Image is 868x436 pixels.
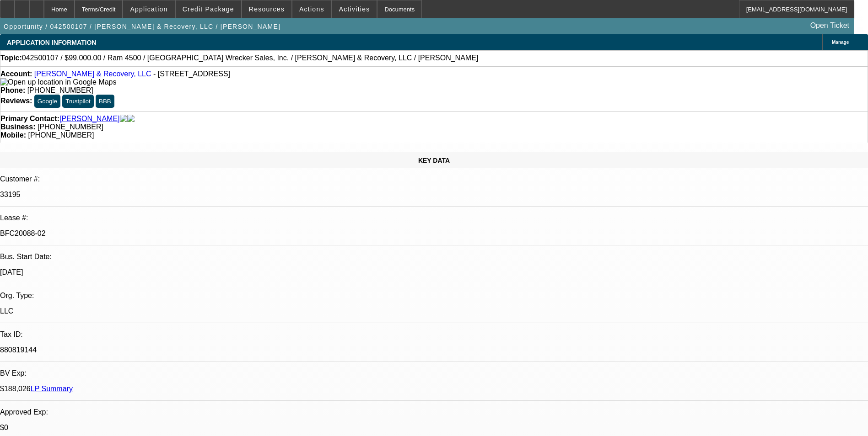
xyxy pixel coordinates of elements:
a: View Google Maps [0,78,116,86]
strong: Topic: [0,54,22,62]
strong: Phone: [0,86,25,94]
span: Activities [339,5,370,13]
button: Trustpilot [62,95,93,108]
img: facebook-icon.png [120,115,127,123]
span: Actions [299,5,324,13]
span: Manage [832,40,849,45]
span: Credit Package [183,5,234,13]
strong: Account: [0,70,32,78]
a: [PERSON_NAME] & Recovery, LLC [34,70,151,78]
span: Resources [249,5,285,13]
span: [PHONE_NUMBER] [27,86,93,94]
button: Credit Package [176,0,241,18]
span: - [STREET_ADDRESS] [153,70,230,78]
img: Open up location in Google Maps [0,78,116,86]
button: Activities [332,0,377,18]
span: KEY DATA [418,157,450,164]
img: linkedin-icon.png [127,115,135,123]
a: [PERSON_NAME] [59,115,120,123]
button: BBB [96,95,114,108]
span: Opportunity / 042500107 / [PERSON_NAME] & Recovery, LLC / [PERSON_NAME] [4,23,280,30]
strong: Reviews: [0,97,32,105]
button: Resources [242,0,291,18]
strong: Business: [0,123,35,131]
button: Application [123,0,174,18]
a: LP Summary [31,385,73,393]
strong: Mobile: [0,131,26,139]
span: 042500107 / $99,000.00 / Ram 4500 / [GEOGRAPHIC_DATA] Wrecker Sales, Inc. / [PERSON_NAME] & Recov... [22,54,478,62]
span: [PHONE_NUMBER] [28,131,94,139]
button: Google [34,95,60,108]
button: Actions [292,0,331,18]
span: [PHONE_NUMBER] [38,123,103,131]
span: Application [130,5,167,13]
a: Open Ticket [807,18,853,33]
span: APPLICATION INFORMATION [7,39,96,46]
strong: Primary Contact: [0,115,59,123]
